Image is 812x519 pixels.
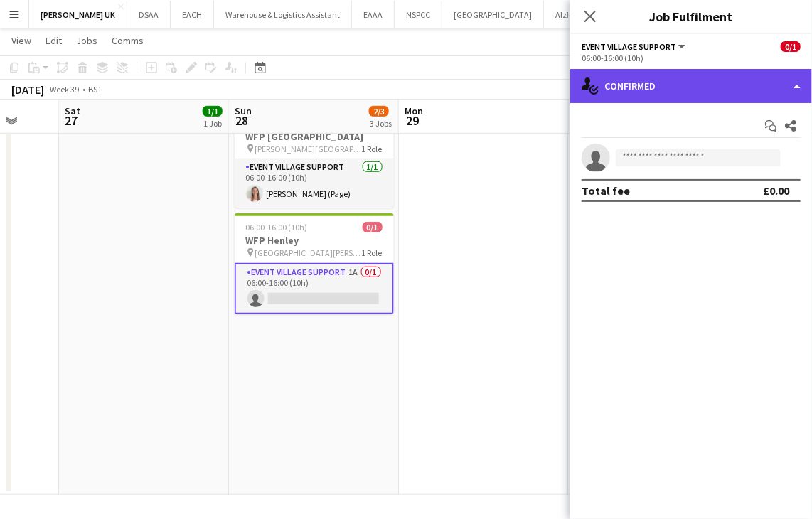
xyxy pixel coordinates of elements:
span: 0/1 [363,222,383,232]
button: [PERSON_NAME] UK [29,1,127,28]
h3: WFP Henley [235,234,394,247]
span: Edit [46,34,62,47]
span: [PERSON_NAME][GEOGRAPHIC_DATA] [255,144,362,154]
h3: WFP [GEOGRAPHIC_DATA] [235,130,394,143]
a: View [6,31,37,50]
button: [GEOGRAPHIC_DATA] [442,1,544,28]
span: 06:00-16:00 (10h) [246,222,308,232]
span: Sat [65,105,80,117]
span: Event Village Support [582,41,676,52]
div: Total fee [582,183,630,198]
div: BST [88,84,102,95]
a: Jobs [70,31,103,50]
button: Alzheimer's Society [544,1,639,28]
button: Event Village Support [582,41,688,52]
app-card-role: Event Village Support1A0/106:00-16:00 (10h) [235,263,394,314]
div: £0.00 [763,183,789,198]
button: EAAA [352,1,395,28]
button: NSPCC [395,1,442,28]
div: Confirmed [570,69,812,103]
span: 27 [63,112,80,129]
app-job-card: 06:00-16:00 (10h)0/1WFP Henley [GEOGRAPHIC_DATA][PERSON_NAME]1 RoleEvent Village Support1A0/106:0... [235,213,394,314]
span: 29 [402,112,423,129]
span: 0/1 [781,41,801,52]
span: 2/3 [369,106,389,117]
span: Jobs [76,34,97,47]
app-job-card: 06:00-16:00 (10h)1/1WFP [GEOGRAPHIC_DATA] [PERSON_NAME][GEOGRAPHIC_DATA]1 RoleEvent Village Suppo... [235,109,394,208]
a: Edit [40,31,68,50]
span: 1/1 [203,106,223,117]
div: [DATE] [11,82,44,97]
span: View [11,34,31,47]
app-card-role: Event Village Support1/106:00-16:00 (10h)[PERSON_NAME] (Page) [235,159,394,208]
div: 1 Job [203,118,222,129]
button: Warehouse & Logistics Assistant [214,1,352,28]
span: Comms [112,34,144,47]
button: EACH [171,1,214,28]
h3: Job Fulfilment [570,7,812,26]
div: 06:00-16:00 (10h) [582,53,801,63]
a: Comms [106,31,149,50]
span: [GEOGRAPHIC_DATA][PERSON_NAME] [255,247,362,258]
div: 3 Jobs [370,118,392,129]
span: 28 [233,112,252,129]
span: Sun [235,105,252,117]
span: 1 Role [362,247,383,258]
button: DSAA [127,1,171,28]
span: 1 Role [362,144,383,154]
span: Week 39 [47,84,82,95]
span: Mon [405,105,423,117]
